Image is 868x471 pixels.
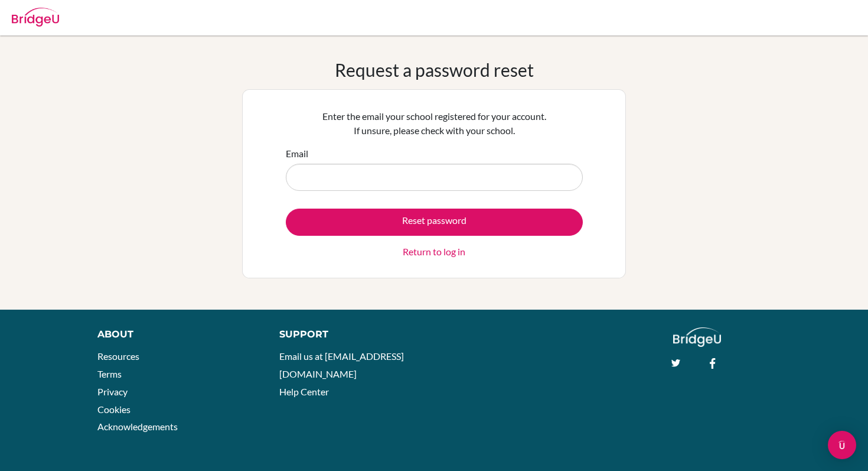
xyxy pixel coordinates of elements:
a: Acknowledgements [97,421,178,432]
a: Help Center [279,386,329,397]
a: Return to log in [403,245,465,259]
label: Email [286,147,308,161]
div: Open Intercom Messenger [828,431,856,459]
div: Support [279,327,422,342]
a: Resources [97,350,139,362]
a: Cookies [97,404,130,415]
img: logo_white@2x-f4f0deed5e89b7ecb1c2cc34c3e3d731f90f0f143d5ea2071677605dd97b5244.png [673,327,721,347]
p: Enter the email your school registered for your account. If unsure, please check with your school. [286,109,583,138]
a: Terms [97,368,122,379]
a: Privacy [97,386,128,397]
div: About [97,327,253,342]
h1: Request a password reset [335,59,534,80]
img: Bridge-U [12,8,59,27]
a: Email us at [EMAIL_ADDRESS][DOMAIN_NAME] [279,350,404,379]
button: Reset password [286,209,583,236]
